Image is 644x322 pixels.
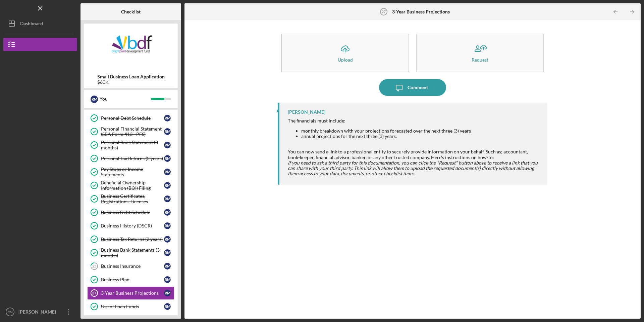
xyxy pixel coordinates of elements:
[101,304,164,309] div: Use of Loan Funds
[101,210,164,215] div: Business Debt Schedule
[164,169,171,175] div: R M
[92,264,96,269] tspan: 25
[17,305,60,320] div: [PERSON_NAME]
[101,193,164,204] div: Business Certificates, Registrations, Licenses
[101,237,164,242] div: Business Tax Returns (2 years)
[101,277,164,282] div: Business Plan
[87,206,174,219] a: Business Debt ScheduleRM
[288,149,541,160] div: You can now send a link to a professional entity to securely provide information on your behalf. ...
[379,79,446,96] button: Comment
[8,310,13,314] text: RM
[288,160,538,176] em: If you need to ask a third party for this documentation, you can click the "Request" button above...
[382,10,386,14] tspan: 27
[164,182,171,189] div: R M
[87,165,174,179] a: Pay Stubs or Income StatementsRM
[101,126,164,137] div: Personal Financial Statement (SBA Form 413 - PFS)
[101,115,164,121] div: Personal Debt Schedule
[20,17,43,32] div: Dashboard
[288,118,541,139] div: The financials must include:
[97,74,165,79] b: Small Business Loan Application
[3,305,77,319] button: RM[PERSON_NAME]
[416,34,544,72] button: Request
[3,17,77,30] button: Dashboard
[97,79,165,85] div: $60K
[87,259,174,273] a: 25Business InsuranceRM
[164,290,171,296] div: R M
[87,300,174,313] a: Use of Loan FundsRM
[101,180,164,191] div: Beneficial Ownership Information (BOI) Filing
[121,9,141,14] b: Checklist
[87,273,174,286] a: Business PlanRM
[91,96,98,103] div: R M
[87,138,174,152] a: Personal Bank Statement (3 months)RM
[92,291,96,295] tspan: 27
[101,263,164,269] div: Business Insurance
[87,286,174,300] a: 273-Year Business ProjectionsRM
[164,276,171,283] div: R M
[101,167,164,177] div: Pay Stubs or Income Statements
[87,179,174,192] a: Beneficial Ownership Information (BOI) FilingRM
[101,140,164,150] div: Personal Bank Statement (3 months)
[164,249,171,256] div: R M
[301,128,541,134] li: monthly breakdown with your projections forecasted over the next three (3) years
[164,195,171,202] div: R M
[87,125,174,138] a: Personal Financial Statement (SBA Form 413 - PFS)RM
[101,247,164,258] div: Business Bank Statements (3 months)
[164,142,171,148] div: R M
[301,134,541,139] li: annual projections for the next three (3) years.
[164,128,171,135] div: R M
[392,9,450,14] b: 3-Year Business Projections
[100,93,151,105] div: You
[164,263,171,270] div: R M
[281,34,409,72] button: Upload
[164,236,171,243] div: R M
[84,27,178,67] img: Product logo
[164,303,171,310] div: R M
[288,160,541,176] div: ​
[87,192,174,206] a: Business Certificates, Registrations, LicensesRM
[87,111,174,125] a: Personal Debt ScheduleRM
[101,156,164,161] div: Personal Tax Returns (2 years)
[101,290,164,296] div: 3-Year Business Projections
[338,57,353,62] div: Upload
[101,223,164,228] div: Business History (DSCR)
[164,115,171,121] div: R M
[164,155,171,162] div: R M
[87,219,174,232] a: Business History (DSCR)RM
[87,232,174,246] a: Business Tax Returns (2 years)RM
[87,246,174,259] a: Business Bank Statements (3 months)RM
[164,222,171,229] div: R M
[472,57,488,62] div: Request
[87,152,174,165] a: Personal Tax Returns (2 years)RM
[288,109,325,115] div: [PERSON_NAME]
[408,79,428,96] div: Comment
[164,209,171,216] div: R M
